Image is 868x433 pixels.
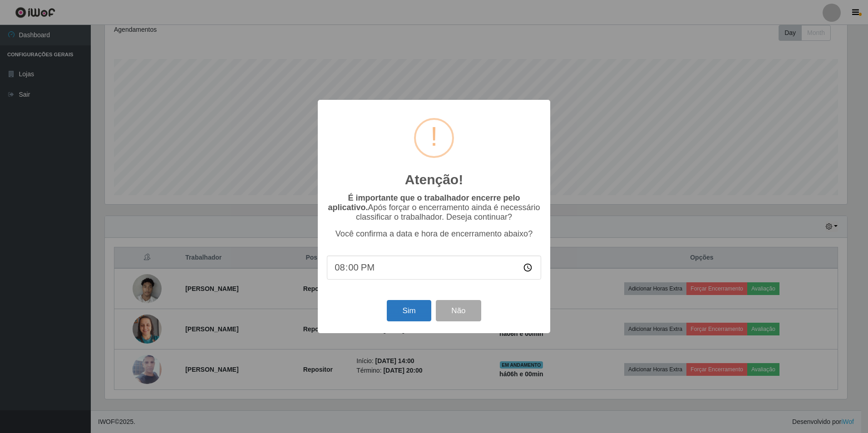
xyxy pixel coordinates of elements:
button: Não [436,300,481,321]
b: É importante que o trabalhador encerre pelo aplicativo. [328,193,520,212]
h2: Atenção! [405,172,463,188]
p: Após forçar o encerramento ainda é necessário classificar o trabalhador. Deseja continuar? [327,193,541,222]
p: Você confirma a data e hora de encerramento abaixo? [327,229,541,239]
button: Sim [387,300,431,321]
